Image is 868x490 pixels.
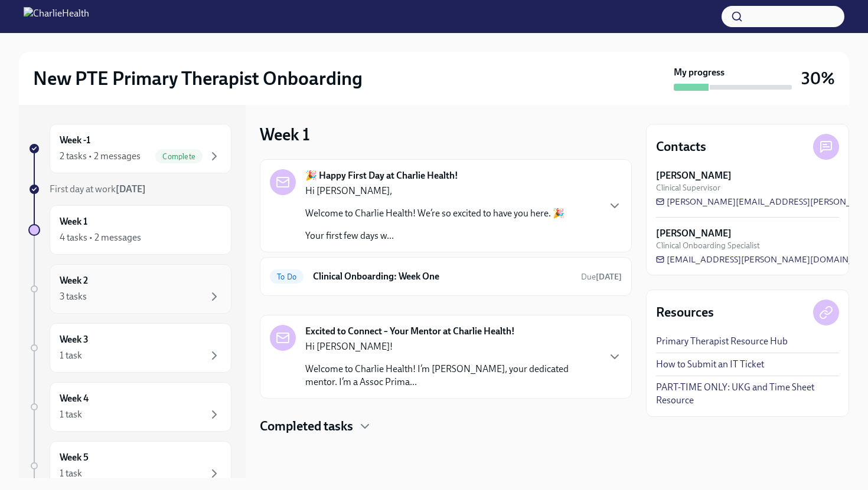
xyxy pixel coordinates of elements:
div: 1 task [60,408,82,421]
span: October 18th, 2025 10:00 [581,271,622,282]
a: PART-TIME ONLY: UKG and Time Sheet Resource [656,381,839,407]
h6: Week -1 [60,134,90,147]
div: 4 tasks • 2 messages [60,231,141,244]
span: Complete [155,152,203,161]
strong: Excited to Connect – Your Mentor at Charlie Health! [305,325,515,338]
div: Completed tasks [260,417,632,435]
span: First day at work [50,183,146,195]
span: Clinical Onboarding Specialist [656,240,760,251]
h6: Week 1 [60,215,87,228]
h6: Week 4 [60,392,89,405]
h2: New PTE Primary Therapist Onboarding [33,67,363,90]
span: Due [581,272,622,282]
p: Welcome to Charlie Health! We’re so excited to have you here. 🎉 [305,207,564,220]
a: To DoClinical Onboarding: Week OneDue[DATE] [270,267,622,286]
a: Primary Therapist Resource Hub [656,335,788,348]
h4: Completed tasks [260,417,353,435]
p: Hi [PERSON_NAME], [305,185,564,198]
h6: Week 5 [60,451,89,464]
img: CharlieHealth [24,7,89,26]
a: Week 23 tasks [28,264,231,314]
div: 1 task [60,349,82,362]
div: 1 task [60,467,82,480]
span: Clinical Supervisor [656,182,720,193]
div: 2 tasks • 2 messages [60,150,141,163]
a: How to Submit an IT Ticket [656,358,764,371]
p: Hi [PERSON_NAME]! [305,340,598,353]
h6: Week 3 [60,333,89,346]
span: To Do [270,272,304,281]
a: Week 41 task [28,382,231,432]
strong: My progress [674,66,725,79]
strong: [DATE] [116,183,146,195]
a: Week 14 tasks • 2 messages [28,205,231,255]
a: Week 31 task [28,323,231,373]
h4: Resources [656,304,714,321]
h3: Week 1 [260,124,310,145]
strong: [PERSON_NAME] [656,169,732,182]
h4: Contacts [656,138,706,156]
h6: Week 2 [60,274,88,287]
strong: [PERSON_NAME] [656,227,732,240]
h3: 30% [801,68,835,89]
a: First day at work[DATE] [28,183,231,196]
p: Your first few days w... [305,229,564,242]
strong: [DATE] [596,272,622,282]
p: Welcome to Charlie Health! I’m [PERSON_NAME], your dedicated mentor. I’m a Assoc Prima... [305,363,598,389]
h6: Clinical Onboarding: Week One [313,270,572,283]
div: 3 tasks [60,290,87,303]
a: Week -12 tasks • 2 messagesComplete [28,124,231,173]
strong: 🎉 Happy First Day at Charlie Health! [305,169,458,182]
